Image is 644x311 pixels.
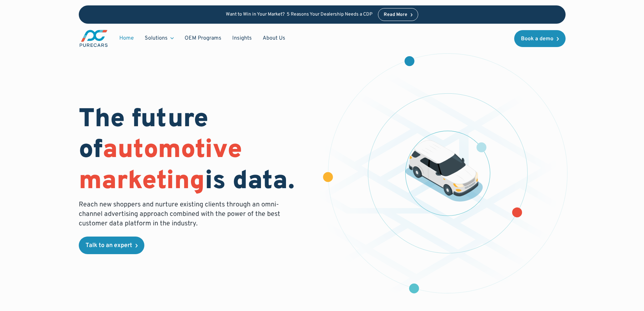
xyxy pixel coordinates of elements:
a: Insights [227,32,257,45]
h1: The future of is data. [79,105,314,197]
a: main [79,29,109,48]
div: Talk to an expert [86,243,132,249]
div: Book a demo [521,36,553,42]
a: OEM Programs [179,32,227,45]
div: Read More [384,13,407,17]
a: Book a demo [514,30,566,47]
img: purecars logo [79,29,109,48]
a: About Us [257,32,291,45]
a: Home [114,32,139,45]
a: Read More [378,8,419,21]
div: Solutions [145,35,168,42]
img: illustration of a vehicle [405,140,483,202]
p: Want to Win in Your Market? 5 Reasons Your Dealership Needs a CDP [226,12,373,18]
a: Talk to an expert [79,237,144,254]
div: Solutions [139,32,179,45]
span: automotive marketing [79,134,242,198]
p: Reach new shoppers and nurture existing clients through an omni-channel advertising approach comb... [79,200,284,228]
